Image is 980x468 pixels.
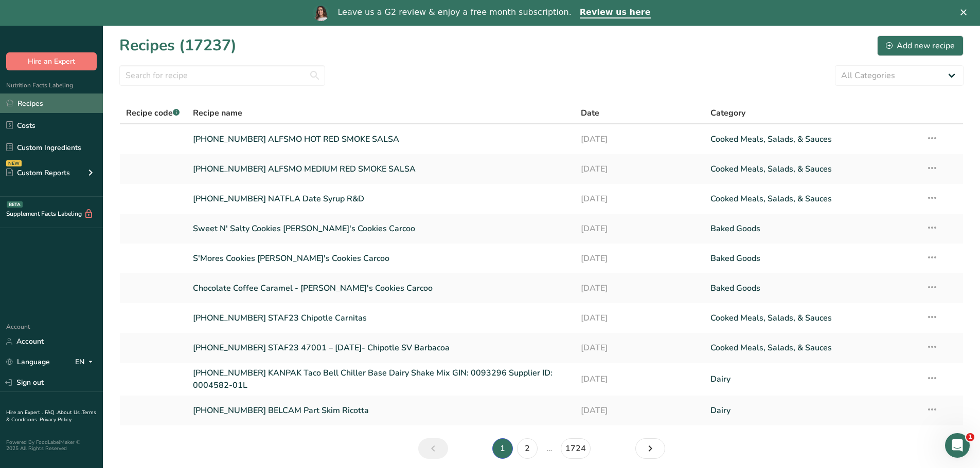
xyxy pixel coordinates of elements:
[337,7,571,17] div: Leave us a G2 review & enjoy a free month subscription.
[119,34,237,57] h1: Recipes (17237)
[710,400,914,421] a: Dairy
[580,7,651,18] a: Review us here
[193,307,569,329] a: [PHONE_NUMBER] STAF23 Chipotle Carnitas
[193,400,569,421] a: [PHONE_NUMBER] BELCAM Part Skim Ricotta
[6,160,22,166] div: NEW
[126,107,180,119] span: Recipe code
[75,356,97,368] div: EN
[581,400,698,421] a: [DATE]
[710,367,914,391] a: Dairy
[6,439,97,452] div: Powered By FoodLabelMaker © 2025 All Rights Reserved
[193,218,569,239] a: Sweet N' Salty Cookies [PERSON_NAME]'s Cookies Carcoo
[886,40,955,52] div: Add new recipe
[960,9,971,15] div: Close
[193,188,569,210] a: [PHONE_NUMBER] NATFLA Date Syrup R&D
[193,337,569,359] a: [PHONE_NUMBER] STAF23 47001 – [DATE]- Chipotle SV Barbacoa
[193,158,569,180] a: [PHONE_NUMBER] ALFSMO MEDIUM RED SMOKE SALSA
[6,409,43,416] a: Hire an Expert .
[6,167,70,178] div: Custom Reports
[581,307,698,329] a: [DATE]
[193,367,569,391] a: [PHONE_NUMBER] KANPAK Taco Bell Chiller Base Dairy Shake Mix GIN: 0093296 Supplier ID: 0004582-01L
[710,337,914,359] a: Cooked Meals, Salads, & Sauces
[561,438,591,459] a: Page 1724.
[710,188,914,210] a: Cooked Meals, Salads, & Sauces
[581,367,698,391] a: [DATE]
[581,107,599,119] span: Date
[40,416,72,423] a: Privacy Policy
[581,248,698,269] a: [DATE]
[581,337,698,359] a: [DATE]
[710,107,745,119] span: Category
[193,107,242,119] span: Recipe name
[313,5,329,21] img: Profile image for Reem
[581,188,698,210] a: [DATE]
[6,353,50,371] a: Language
[710,307,914,329] a: Cooked Meals, Salads, & Sauces
[710,218,914,239] a: Baked Goods
[193,277,569,299] a: Chocolate Coffee Caramel - [PERSON_NAME]'s Cookies Carcoo
[119,65,325,86] input: Search for recipe
[581,158,698,180] a: [DATE]
[966,433,974,441] span: 1
[581,277,698,299] a: [DATE]
[710,248,914,269] a: Baked Goods
[7,201,23,208] div: BETA
[193,128,569,150] a: [PHONE_NUMBER] ALFSMO HOT RED SMOKE SALSA
[710,277,914,299] a: Baked Goods
[635,438,665,459] a: Next page
[945,433,970,458] iframe: Intercom live chat
[418,438,448,459] a: Previous page
[45,409,57,416] a: FAQ .
[57,409,82,416] a: About Us .
[581,218,698,239] a: [DATE]
[517,438,538,459] a: Page 2.
[581,128,698,150] a: [DATE]
[877,35,964,56] button: Add new recipe
[193,248,569,269] a: S'Mores Cookies [PERSON_NAME]'s Cookies Carcoo
[710,158,914,180] a: Cooked Meals, Salads, & Sauces
[6,409,96,423] a: Terms & Conditions .
[710,128,914,150] a: Cooked Meals, Salads, & Sauces
[6,52,97,70] button: Hire an Expert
